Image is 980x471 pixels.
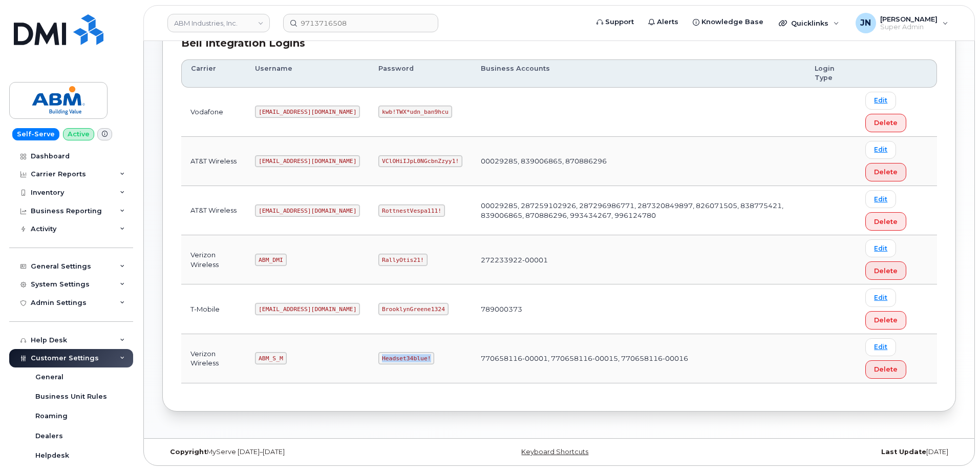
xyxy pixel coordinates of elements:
td: 272233922-00001 [472,235,805,284]
a: Knowledge Base [686,12,771,32]
td: 789000373 [472,284,805,334]
span: Alerts [657,17,678,27]
button: Delete [865,360,906,379]
span: Delete [874,217,898,227]
span: Knowledge Base [701,17,763,27]
a: Edit [865,239,896,257]
td: T-Mobile [181,284,246,334]
td: 00029285, 839006865, 870886296 [472,137,805,186]
code: BrooklynGreene1324 [378,303,448,315]
a: Edit [865,141,896,159]
code: [EMAIL_ADDRESS][DOMAIN_NAME] [255,303,360,315]
span: Delete [874,266,898,276]
td: Verizon Wireless [181,235,246,284]
code: [EMAIL_ADDRESS][DOMAIN_NAME] [255,204,360,217]
button: Delete [865,212,906,231]
td: Verizon Wireless [181,334,246,383]
code: VClOHiIJpL0NGcbnZzyy1! [378,155,462,168]
span: Delete [874,118,898,128]
div: Joe Nguyen Jr. [848,13,955,33]
code: ABM_DMI [255,254,286,266]
a: ABM Industries, Inc. [167,14,270,32]
span: Delete [874,315,898,325]
th: Username [246,59,369,88]
code: RallyOtis21! [378,254,427,266]
span: Support [605,17,634,27]
code: ABM_S_M [255,352,286,364]
th: Business Accounts [472,59,805,88]
code: [EMAIL_ADDRESS][DOMAIN_NAME] [255,155,360,168]
a: Support [589,12,641,32]
button: Delete [865,163,906,181]
a: Alerts [641,12,686,32]
a: Edit [865,92,896,110]
a: Edit [865,338,896,356]
span: [PERSON_NAME] [880,15,938,23]
strong: Last Update [881,448,926,456]
div: MyServe [DATE]–[DATE] [162,448,427,456]
button: Delete [865,311,906,330]
button: Delete [865,114,906,132]
a: Edit [865,289,896,306]
input: Find something... [283,14,438,32]
span: JN [860,17,871,29]
th: Password [369,59,472,88]
span: Delete [874,167,898,177]
div: Quicklinks [772,13,846,33]
td: AT&T Wireless [181,137,246,186]
td: AT&T Wireless [181,186,246,235]
td: Vodafone [181,88,246,137]
a: Keyboard Shortcuts [521,448,588,456]
a: Edit [865,190,896,208]
td: 00029285, 287259102926, 287296986771, 287320849897, 826071505, 838775421, 839006865, 870886296, 9... [472,186,805,235]
code: kwb!TWX*udn_ban9hcu [378,106,452,118]
button: Delete [865,261,906,280]
code: RottnestVespa111! [378,204,445,217]
strong: Copyright [170,448,207,456]
span: Delete [874,364,898,374]
td: 770658116-00001, 770658116-00015, 770658116-00016 [472,334,805,383]
div: [DATE] [691,448,956,456]
th: Carrier [181,59,246,88]
code: [EMAIL_ADDRESS][DOMAIN_NAME] [255,106,360,118]
span: Super Admin [880,23,938,31]
div: Bell Integration Logins [181,36,937,51]
code: Headset34blue! [378,352,434,364]
span: Quicklinks [791,19,828,27]
th: Login Type [805,59,856,88]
